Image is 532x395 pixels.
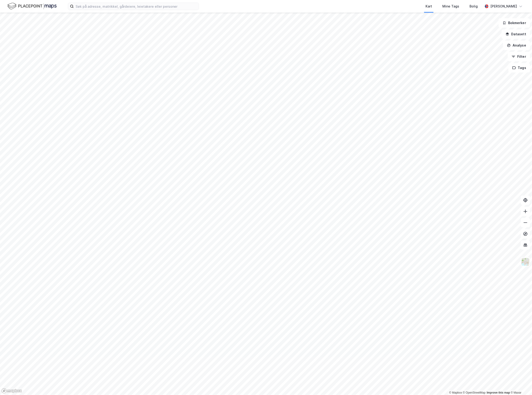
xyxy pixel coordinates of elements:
div: [PERSON_NAME] [490,4,517,9]
iframe: Chat Widget [509,373,532,395]
button: Bokmerker [499,18,530,28]
a: Mapbox [449,391,462,394]
button: Analyse [503,41,530,50]
div: Mine Tags [442,4,459,9]
img: Z [521,257,530,266]
a: Improve this map [487,391,510,394]
button: Filter [508,52,530,61]
a: OpenStreetMap [463,391,486,394]
a: Mapbox homepage [1,388,22,394]
button: Tags [508,63,530,72]
div: Bolig [470,4,478,9]
div: Kart [426,4,432,9]
img: logo.f888ab2527a4732fd821a326f86c7f29.svg [7,2,57,10]
div: Kontrollprogram for chat [509,373,532,395]
input: Søk på adresse, matrikkel, gårdeiere, leietakere eller personer [74,3,199,10]
button: Datasett [502,29,530,39]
